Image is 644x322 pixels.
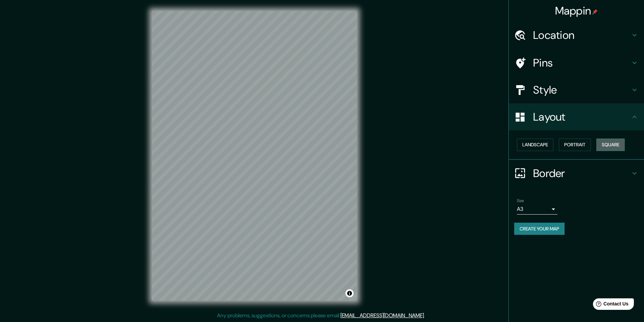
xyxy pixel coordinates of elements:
[555,4,598,18] h4: Mappin
[509,160,644,187] div: Border
[426,312,427,320] div: .
[514,223,565,235] button: Create your map
[509,103,644,130] div: Layout
[340,312,424,319] a: [EMAIL_ADDRESS][DOMAIN_NAME]
[517,198,524,203] label: Size
[345,289,354,297] button: Toggle attribution
[533,110,630,124] h4: Layout
[517,139,553,151] button: Landscape
[559,139,591,151] button: Portrait
[509,49,644,76] div: Pins
[152,11,357,301] canvas: Map
[217,312,425,320] p: Any problems, suggestions, or concerns please email .
[533,167,630,180] h4: Border
[533,56,630,70] h4: Pins
[596,139,625,151] button: Square
[533,83,630,97] h4: Style
[425,312,426,320] div: .
[533,28,630,42] h4: Location
[584,296,637,315] iframe: Help widget launcher
[592,9,598,15] img: pin-icon.png
[509,76,644,103] div: Style
[509,22,644,49] div: Location
[517,204,557,215] div: A3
